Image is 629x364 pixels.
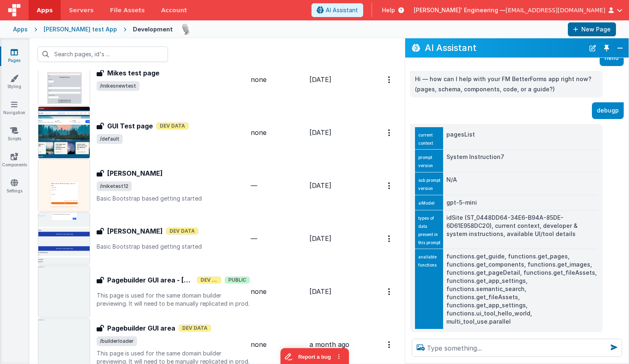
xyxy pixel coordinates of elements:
[97,243,250,251] p: Basic Bootstrap based getting started
[383,177,396,194] button: Options
[179,324,211,332] span: Dev Data
[251,287,309,296] div: none
[97,134,123,144] span: /default
[107,226,163,236] h3: [PERSON_NAME]
[225,276,250,284] span: Public
[97,291,250,308] p: This page is used for the same domain builder previewing. It will need to be manually replicated ...
[443,249,598,329] td: functions.get_guide, functions.get_pages, functions.get_components, functions.get_images, functio...
[97,194,250,203] p: Basic Bootstrap based getting started
[597,106,619,116] p: debugp
[309,181,331,190] span: [DATE]
[415,210,443,249] td: types of data present in this prompt
[383,230,396,247] button: Options
[443,195,598,210] td: gpt-5-mini
[568,22,616,36] button: New Page
[251,75,309,84] div: none
[251,340,309,349] div: none
[415,74,598,94] p: Hi — how can I help with your FM BetterForms app right now? (pages, schema, components, code, or ...
[382,6,395,14] span: Help
[38,46,168,62] input: Search pages, id's ...
[309,75,331,84] span: [DATE]
[309,128,331,137] span: [DATE]
[107,168,163,178] h3: [PERSON_NAME]
[197,276,221,284] span: Dev Data
[107,275,194,285] h3: Pagebuilder GUI area - [PERSON_NAME]
[415,172,443,195] td: sub prompt version
[415,249,443,329] td: available functions
[251,234,257,243] span: —
[414,6,505,14] span: [PERSON_NAME]' Engineering —
[615,42,625,54] button: Close
[97,81,139,91] span: /mikesnewtest
[383,283,396,300] button: Options
[156,122,189,130] span: Dev Data
[110,6,145,14] span: File Assets
[107,121,153,131] h3: GUI Test page
[309,287,331,296] span: [DATE]
[443,150,598,172] td: System Instruction7
[505,6,605,14] span: [EMAIL_ADDRESS][DOMAIN_NAME]
[601,42,612,54] button: Toggle Pin
[97,336,137,346] span: /builderloader
[443,127,598,150] td: pagesList
[443,172,598,195] td: N/A
[166,227,199,235] span: Dev Data
[311,3,363,17] button: AI Assistant
[107,68,159,78] h3: Mikes test page
[309,234,331,243] span: [DATE]
[69,6,93,14] span: Servers
[383,124,396,141] button: Options
[309,340,349,349] span: a month ago
[443,210,598,249] td: idSite (ST_0448DD64-34E6-B94A-85DE-6D61E958DC20), current context, developer & system instruction...
[13,25,28,33] div: Apps
[383,71,396,88] button: Options
[251,181,257,190] span: —
[415,150,443,172] td: prompt version
[107,323,175,333] h3: Pagebuilder GUI area
[414,6,622,14] button: [PERSON_NAME]' Engineering — [EMAIL_ADDRESS][DOMAIN_NAME]
[605,53,619,63] p: hello
[326,6,358,14] span: AI Assistant
[415,127,443,150] td: current context
[587,42,598,54] button: New Chat
[383,336,396,353] button: Options
[251,128,309,137] div: none
[425,41,585,55] h2: AI Assistant
[415,195,443,210] td: aiModel
[180,24,191,35] img: 11ac31fe5dc3d0eff3fbbbf7b26fa6e1
[37,6,53,14] span: Apps
[97,181,132,191] span: /miketest12
[133,25,173,33] div: Development
[44,25,117,33] div: [PERSON_NAME] test App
